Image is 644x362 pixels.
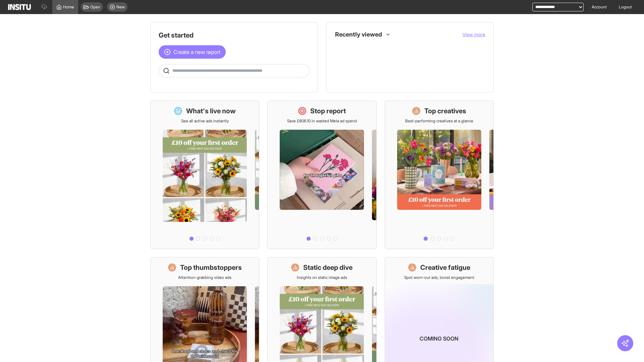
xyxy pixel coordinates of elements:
a: What's live nowSee all active ads instantly [150,101,259,249]
p: Attention-grabbing video ads [178,275,231,280]
h1: Get started [159,31,310,40]
h1: Top thumbstoppers [180,263,242,272]
span: New [116,4,125,10]
p: Best-performing creatives at a glance [405,118,473,124]
a: Stop reportSave £806.10 in wasted Meta ad spend [267,101,376,249]
p: See all active ads instantly [181,118,229,124]
p: Insights on static image ads [297,275,347,280]
a: Top creativesBest-performing creatives at a glance [385,101,494,249]
span: Create a new report [173,48,220,56]
img: Logo [8,4,31,10]
button: View more [463,31,485,38]
p: Save £806.10 in wasted Meta ad spend [287,118,357,124]
h1: Static deep dive [303,263,353,272]
span: Home [63,4,74,10]
h1: Top creatives [424,106,466,116]
span: Open [90,4,100,10]
h1: What's live now [186,106,236,116]
button: Create a new report [159,45,226,59]
span: View more [463,32,485,37]
h1: Stop report [310,106,346,116]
